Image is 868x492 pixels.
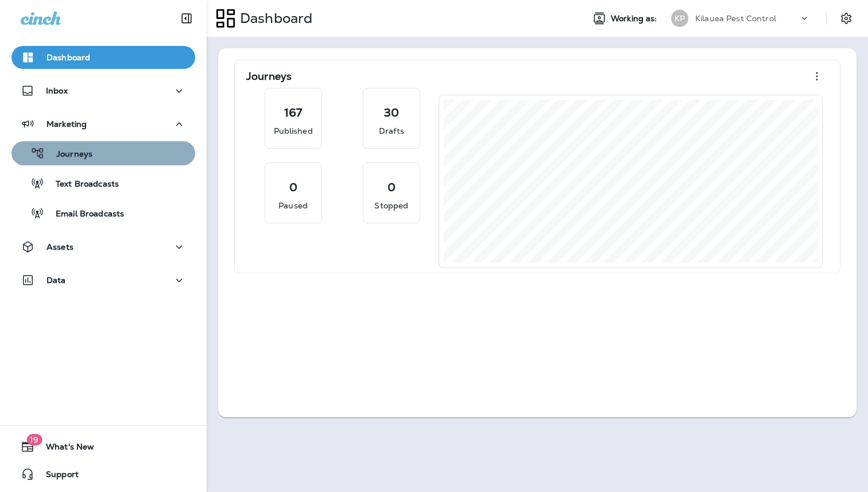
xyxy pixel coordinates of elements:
span: Working as: [611,14,660,24]
p: Text Broadcasts [44,179,119,190]
button: Email Broadcasts [11,201,195,225]
span: What's New [34,442,94,456]
button: Data [11,269,195,292]
p: Published [274,125,313,137]
p: 30 [384,107,399,118]
p: Journeys [45,149,92,160]
p: 0 [387,181,396,193]
button: Marketing [11,113,195,135]
button: Inbox [11,79,195,102]
button: Text Broadcasts [11,171,195,195]
p: 0 [289,181,297,193]
span: Support [34,470,79,483]
p: Dashboard [235,10,312,27]
button: 19What's New [11,435,195,458]
button: Settings [836,8,857,29]
button: Dashboard [11,46,195,69]
span: 19 [26,434,42,445]
button: Assets [11,235,195,258]
p: Paused [278,200,308,211]
p: Inbox [46,86,68,95]
p: 167 [284,107,302,118]
p: Kilauea Pest Control [695,14,776,23]
button: Collapse Sidebar [170,7,203,30]
p: Journeys [246,71,292,82]
button: Journeys [11,141,195,165]
p: Dashboard [46,53,90,62]
button: Support [11,463,195,486]
p: Data [46,276,66,285]
p: Email Broadcasts [44,209,124,220]
p: Assets [46,242,73,251]
div: KP [671,10,688,27]
p: Drafts [379,125,404,137]
p: Marketing [46,119,87,129]
p: Stopped [374,200,408,211]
